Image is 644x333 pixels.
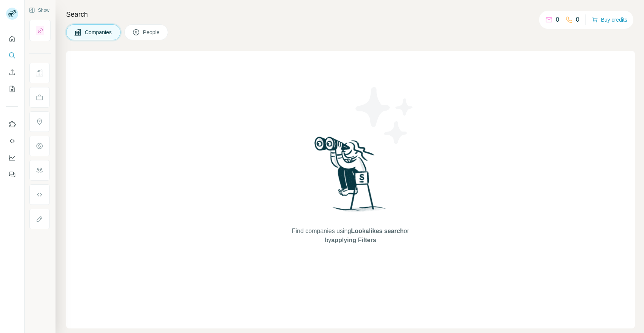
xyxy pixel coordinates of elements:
span: applying Filters [331,237,376,243]
button: Dashboard [6,151,18,165]
button: Buy credits [592,14,627,25]
button: Feedback [6,168,18,181]
span: Lookalikes search [351,228,404,234]
button: Use Surfe API [6,134,18,148]
button: Search [6,49,18,62]
p: 0 [576,15,579,24]
img: Surfe Illustration - Woman searching with binoculars [311,135,390,219]
p: 0 [556,15,559,24]
h4: Search [66,9,635,20]
img: Surfe Illustration - Stars [351,81,419,150]
button: Enrich CSV [6,65,18,79]
button: Use Surfe on LinkedIn [6,117,18,131]
button: Show [24,5,55,16]
span: People [143,29,160,36]
span: Find companies using or by [290,227,411,245]
span: Companies [85,29,113,36]
button: Quick start [6,32,18,46]
button: My lists [6,82,18,96]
